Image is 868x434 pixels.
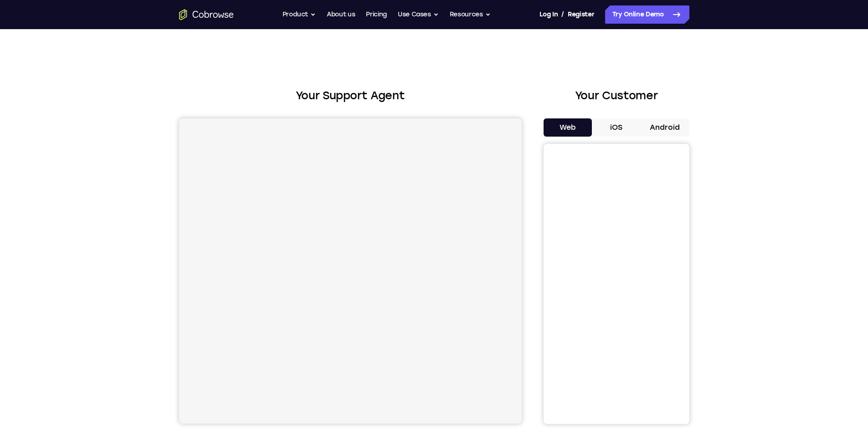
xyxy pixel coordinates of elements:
[561,9,564,20] span: /
[366,5,387,24] a: Pricing
[282,5,316,24] button: Product
[544,87,689,104] h2: Your Customer
[179,118,522,424] iframe: Agent
[544,118,592,137] button: Web
[568,5,594,24] a: Register
[605,5,689,24] a: Try Online Demo
[398,5,439,24] button: Use Cases
[450,5,491,24] button: Resources
[179,87,522,104] h2: Your Support Agent
[641,118,689,137] button: Android
[539,5,558,24] a: Log In
[327,5,355,24] a: About us
[592,118,641,137] button: iOS
[179,9,234,20] a: Go to the home page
